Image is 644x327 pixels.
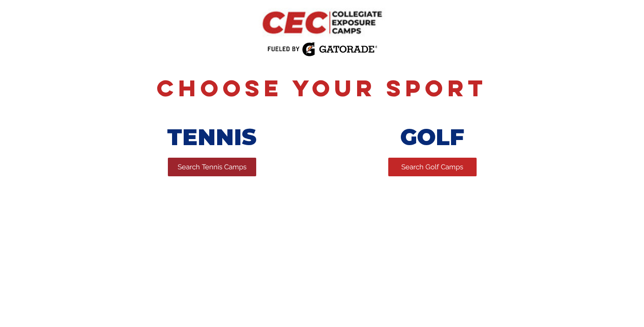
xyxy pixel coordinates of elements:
[400,124,464,151] span: GOLF
[157,73,487,102] span: Choose Your Sport
[168,158,256,176] a: Search Tennis Camps
[251,4,393,41] img: CEC Logo Primary.png
[267,42,377,57] img: Fueled by Gatorade.png
[401,162,463,172] span: Search Golf Camps
[167,124,257,151] span: TENNIS
[388,158,477,176] a: Search Golf Camps
[178,162,246,172] span: Search Tennis Camps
